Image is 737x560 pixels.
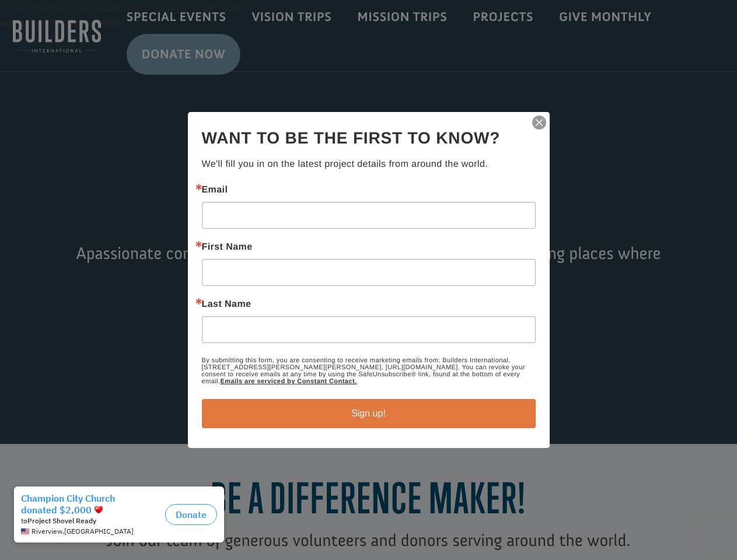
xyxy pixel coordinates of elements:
[94,24,103,34] img: emoji heart
[531,114,547,131] img: ctct-close-x.svg
[220,378,357,385] a: Emails are serviced by Constant Contact.
[202,185,536,195] label: Email
[202,399,536,428] button: Sign up!
[32,47,134,55] span: Riverview , [GEOGRAPHIC_DATA]
[202,243,536,252] label: First Name
[202,357,536,385] p: By submitting this form, you are consenting to receive marketing emails from: Builders Internatio...
[202,300,536,309] label: Last Name
[21,36,160,44] div: to
[21,47,29,55] img: US.png
[21,12,160,35] div: Champion City Church donated $2,000
[165,23,217,44] button: Donate
[202,126,536,150] h2: Want to be the first to know?
[27,36,96,44] strong: Project Shovel Ready
[202,157,536,171] p: We'll fill you in on the latest project details from around the world.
